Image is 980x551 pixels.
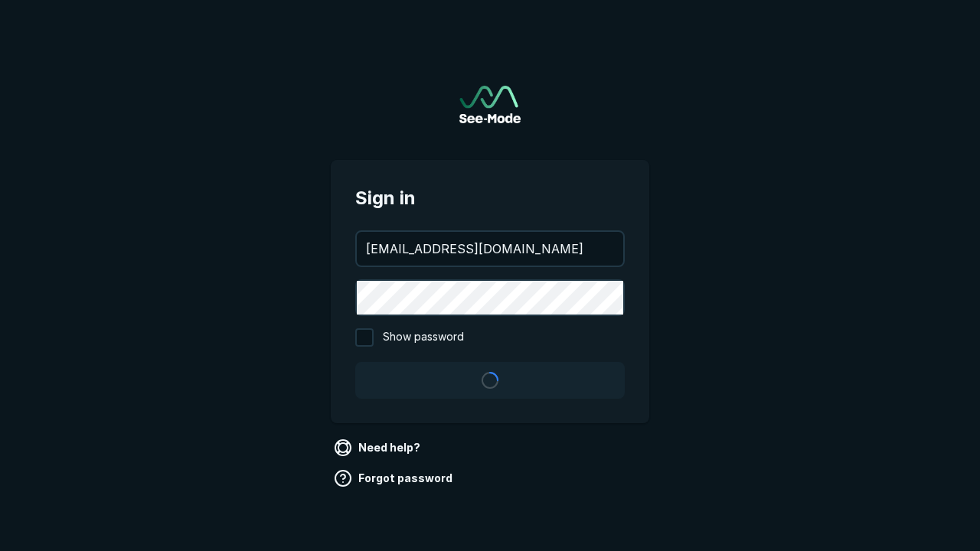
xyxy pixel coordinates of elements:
span: Sign in [355,184,625,212]
a: Go to sign in [459,86,521,123]
a: Need help? [331,435,426,460]
span: Show password [383,328,464,347]
input: your@email.com [357,232,623,266]
a: Forgot password [331,466,459,491]
img: See-Mode Logo [459,86,521,123]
